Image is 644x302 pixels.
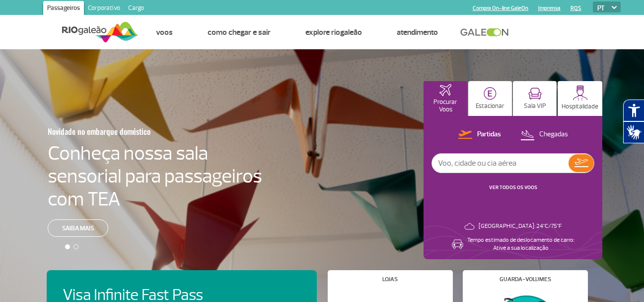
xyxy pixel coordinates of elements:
a: RQS [571,5,581,11]
img: vipRoom.svg [528,88,542,100]
h4: Conheça nossa sala sensorial para passageiros com TEA [48,142,262,210]
p: Sala VIP [524,102,546,110]
a: Cargo [124,1,148,17]
a: Corporativo [84,1,124,17]
a: Compra On-line GaleOn [473,5,528,11]
p: Chegadas [539,130,568,139]
a: Saiba mais [48,219,108,237]
button: VER TODOS OS VOOS [486,184,540,192]
a: Passageiros [43,1,84,17]
button: Partidas [455,128,504,141]
p: Partidas [477,130,501,139]
input: Voo, cidade ou cia aérea [432,154,569,173]
h4: Guarda-volumes [500,277,551,282]
a: Atendimento [397,27,438,37]
a: Como chegar e sair [208,27,271,37]
a: VER TODOS OS VOOS [489,184,537,191]
a: Voos [156,27,173,37]
a: Imprensa [538,5,561,11]
button: Abrir recursos assistivos. [623,100,644,121]
h3: Novidade no embarque doméstico [48,121,214,142]
img: carParkingHome.svg [484,87,497,100]
p: [GEOGRAPHIC_DATA]: 24°C/75°F [479,222,562,230]
button: Chegadas [517,128,571,141]
p: Estacionar [476,102,504,110]
p: Hospitalidade [562,103,598,110]
button: Procurar Voos [424,81,467,116]
button: Abrir tradutor de língua de sinais. [623,121,644,143]
img: hospitality.svg [572,85,588,101]
p: Tempo estimado de deslocamento de carro: Ative a sua localização [467,236,574,252]
a: Explore RIOgaleão [305,27,362,37]
img: airplaneHomeActive.svg [439,84,451,96]
button: Hospitalidade [558,81,602,116]
button: Estacionar [468,81,512,116]
p: Procurar Voos [429,99,462,113]
div: Plugin de acessibilidade da Hand Talk. [623,100,644,143]
button: Sala VIP [513,81,557,116]
h4: Lojas [382,277,398,282]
